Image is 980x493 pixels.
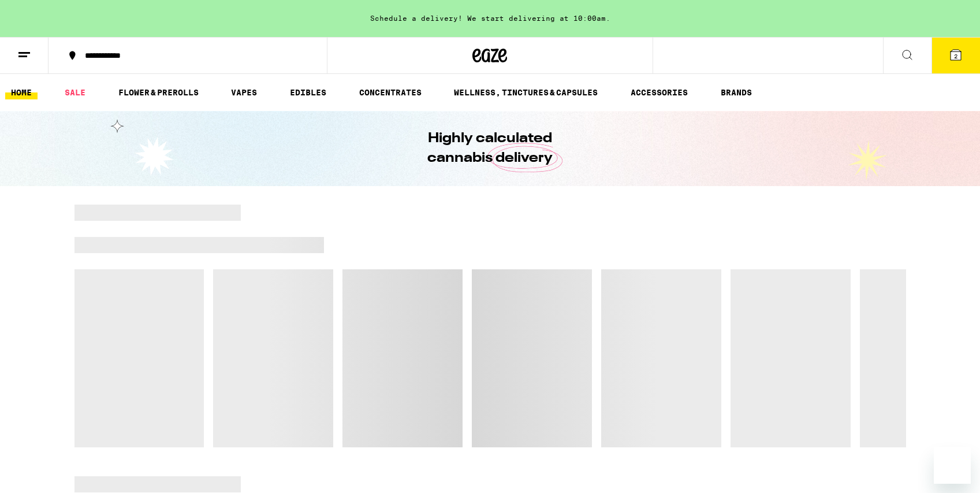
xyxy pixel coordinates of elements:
iframe: Button to launch messaging window [934,447,971,484]
a: SALE [59,86,91,99]
a: BRANDS [715,86,758,99]
a: ACCESSORIES [625,86,694,99]
span: 2 [954,53,957,60]
a: CONCENTRATES [353,86,427,99]
a: WELLNESS, TINCTURES & CAPSULES [448,86,603,99]
button: 2 [931,38,980,73]
a: VAPES [225,86,263,99]
h1: Highly calculated cannabis delivery [395,129,586,168]
a: HOME [5,86,38,99]
a: FLOWER & PREROLLS [113,86,204,99]
a: EDIBLES [284,86,332,99]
